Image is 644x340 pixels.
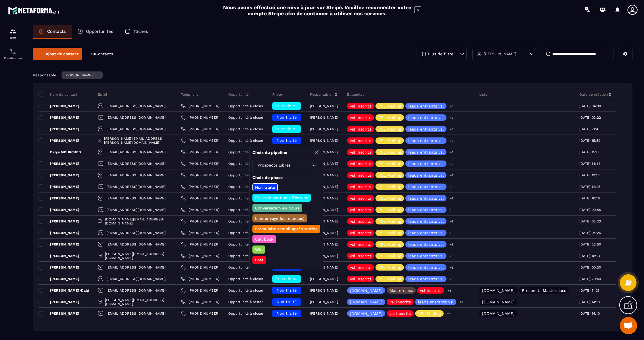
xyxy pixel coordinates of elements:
p: Opportunité à closer [228,277,263,281]
p: Email [98,92,107,97]
p: Win [254,247,264,252]
p: [DATE] 18:24 [579,254,600,258]
p: Opportunité à closer [228,139,263,143]
p: Responsable [310,92,331,97]
p: +4 [445,311,453,317]
p: Formulaire rempli après setting [254,226,319,232]
p: Lien envoyé (et relances) [254,216,305,221]
p: leads entrants vsl [408,116,444,120]
p: Plus de filtre [428,52,453,56]
a: [PHONE_NUMBER] [181,196,219,201]
p: +3 [448,195,455,201]
p: Opportunité à closer [228,116,263,120]
a: [PHONE_NUMBER] [181,161,219,166]
p: vsl inscrits [350,254,371,258]
p: Opportunité à closer [228,254,263,258]
img: scheduler [9,48,16,55]
a: [PHONE_NUMBER] [181,311,219,316]
p: +3 [448,207,455,213]
p: [PERSON_NAME]-Dalg [39,288,89,293]
p: vsl inscrits [350,219,371,223]
p: [DATE] 04:26 [579,231,601,235]
a: [PHONE_NUMBER] [181,115,219,120]
a: Ouvrir le chat [620,317,637,334]
p: Opportunité à closer [228,127,263,131]
p: vsl inscrits [350,139,371,143]
p: [DATE] 23:50 [579,242,601,246]
p: VSL Mailing [378,139,401,143]
p: [DOMAIN_NAME] [350,311,382,316]
p: Opportunité à closer [228,288,263,292]
p: leads entrants vsl [408,196,444,200]
p: [PERSON_NAME] [310,196,338,200]
p: [DOMAIN_NAME] [482,300,515,304]
p: [DATE] 10:16 [579,196,600,200]
p: [DOMAIN_NAME] [350,300,382,304]
p: vsl inscrits [350,208,371,212]
p: Non traité [254,184,276,190]
p: leads entrants vsl [418,300,453,304]
p: [PERSON_NAME] [39,104,79,108]
p: [DATE] 09:55 [579,208,601,212]
a: Tâches [119,25,154,39]
h2: Nous avons effectué une mise à jour sur Stripe. Veuillez reconnecter votre compte Stripe afin de ... [223,4,411,16]
p: [DATE] 15:00 [579,150,600,154]
p: vsl inscrits [420,288,441,292]
input: Search for option [292,162,311,169]
a: [PHONE_NUMBER] [181,231,219,235]
p: VSL Mailing [378,254,401,258]
button: Ajout de contact [33,48,82,60]
p: [PERSON_NAME] [310,288,338,292]
p: Masterclass [390,288,413,292]
p: Call book [254,236,274,242]
p: [PERSON_NAME] [484,52,516,56]
p: Choix du pipeline [252,150,287,155]
p: [PERSON_NAME] [39,184,79,189]
p: [PERSON_NAME] [310,139,338,143]
p: [PERSON_NAME] [310,242,338,246]
span: Non traité [277,288,297,292]
p: +3 [448,253,455,259]
p: Opportunité à closer [228,150,263,154]
a: [PHONE_NUMBER] [181,173,219,177]
p: [PERSON_NAME] [310,116,338,120]
p: vsl inscrits [350,116,371,120]
p: [DATE] 20:40 [579,277,601,281]
p: [PERSON_NAME] [310,185,338,189]
a: [PHONE_NUMBER] [181,104,219,108]
p: [DATE] 05:23 [579,219,601,223]
p: [PERSON_NAME] [310,254,338,258]
p: CRM [1,36,24,39]
p: Opportunité [228,92,249,97]
p: [PERSON_NAME] [310,104,338,108]
p: [PERSON_NAME] [39,242,79,247]
span: Non traité [277,115,297,120]
p: [PERSON_NAME] [310,162,338,166]
img: logo [8,5,60,16]
p: VSL Mailing [378,127,401,131]
p: [PERSON_NAME] [39,254,79,258]
p: Opportunités [86,29,113,34]
p: Prise de contact effectuée [254,195,309,201]
p: Opportunité à closer [228,265,263,269]
p: Opportunité à closer [228,219,263,223]
p: 19 [91,51,113,57]
a: [PHONE_NUMBER] [181,184,219,189]
a: [PHONE_NUMBER] [181,219,219,224]
p: Opportunité à closer [228,231,263,235]
span: Prise de contact effectuée [275,126,328,131]
div: Search for option [252,159,320,172]
p: [PERSON_NAME] [39,265,79,270]
p: [DATE] 11:21 [579,288,599,292]
p: [PERSON_NAME] [39,300,79,304]
p: Nom du contact [39,92,77,97]
p: [PERSON_NAME] [39,173,79,177]
p: Tâches [133,29,148,34]
p: leads entrants vsl [408,173,444,177]
p: [DATE] 13:12 [579,173,600,177]
span: Prise de contact effectuée [275,276,328,281]
p: leads entrants vsl [408,150,444,154]
p: Opportunité à closer [228,104,263,108]
p: VSL Mailing [378,162,401,166]
p: Prospects Masterclass [522,288,566,292]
